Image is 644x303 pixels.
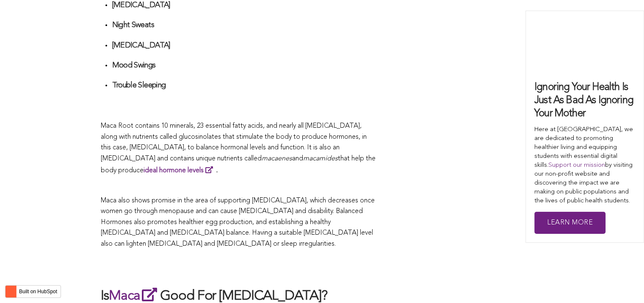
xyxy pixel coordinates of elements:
span: and [292,155,303,162]
h4: [MEDICAL_DATA] [112,0,376,10]
strong: . [144,167,218,174]
span: Maca also shows promise in the area of supporting [MEDICAL_DATA], which decreases once women go t... [101,197,375,247]
img: HubSpot sprocket logo [6,286,16,297]
a: ideal hormone levels [144,167,216,174]
h4: Mood Swings [112,61,376,70]
iframe: Chat Widget [602,262,644,303]
button: Built on HubSpot [5,285,61,298]
a: Learn More [534,212,605,234]
span: that help the body produce [101,155,376,174]
h4: Trouble Sleeping [112,81,376,90]
span: macamides [303,155,338,162]
span: Maca Root contains 10 minerals, 23 essential fatty acids, and nearly all [MEDICAL_DATA], along wi... [101,123,367,162]
label: Built on HubSpot [16,286,61,297]
span: macaenes [262,155,292,162]
a: Maca [109,289,160,303]
h4: Night Sweats [112,20,376,30]
h4: [MEDICAL_DATA] [112,41,376,50]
